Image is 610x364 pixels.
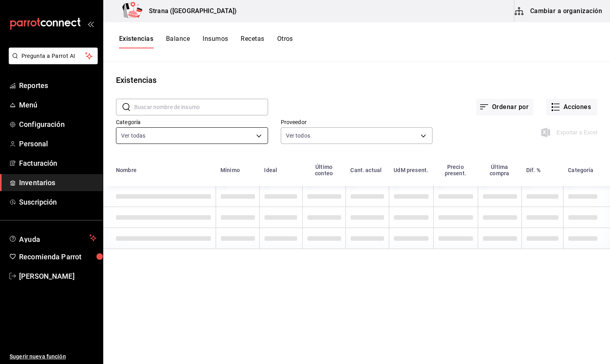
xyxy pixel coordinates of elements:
button: Insumos [203,35,228,48]
span: Reportes [19,80,97,91]
span: Ver todos [286,132,310,140]
div: Existencias [116,74,156,86]
span: [PERSON_NAME] [19,271,97,282]
div: Categoría [568,167,593,173]
span: Configuración [19,119,97,130]
span: Recomienda Parrot [19,251,97,262]
div: Último conteo [307,164,341,176]
div: Cant. actual [350,167,382,173]
span: Ver todas [121,132,145,140]
span: Facturación [19,158,97,169]
div: UdM present. [394,167,428,173]
button: Balance [166,35,190,48]
div: Ideal [264,167,277,173]
span: Sugerir nueva función [10,353,97,361]
button: open_drawer_menu [87,21,94,27]
span: Suscripción [19,197,97,207]
label: Categoría [116,119,268,125]
label: Proveedor [281,119,433,125]
div: navigation tabs [119,35,293,48]
input: Buscar nombre de insumo [134,99,268,115]
button: Ordenar por [476,99,533,115]
div: Nombre [116,167,137,173]
div: Última compra [483,164,517,176]
span: Menú [19,100,97,110]
a: Pregunta a Parrot AI [6,57,98,66]
button: Acciones [546,99,597,115]
button: Pregunta a Parrot AI [9,48,98,64]
span: Ayuda [19,233,86,243]
button: Otros [277,35,293,48]
span: Inventarios [19,177,97,188]
div: Precio present. [438,164,473,176]
div: Mínimo [220,167,240,173]
div: Dif. % [526,167,541,173]
button: Existencias [119,35,153,48]
button: Recetas [241,35,264,48]
span: Pregunta a Parrot AI [21,52,85,60]
h3: Strana ([GEOGRAPHIC_DATA]) [143,6,237,16]
span: Personal [19,138,97,149]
